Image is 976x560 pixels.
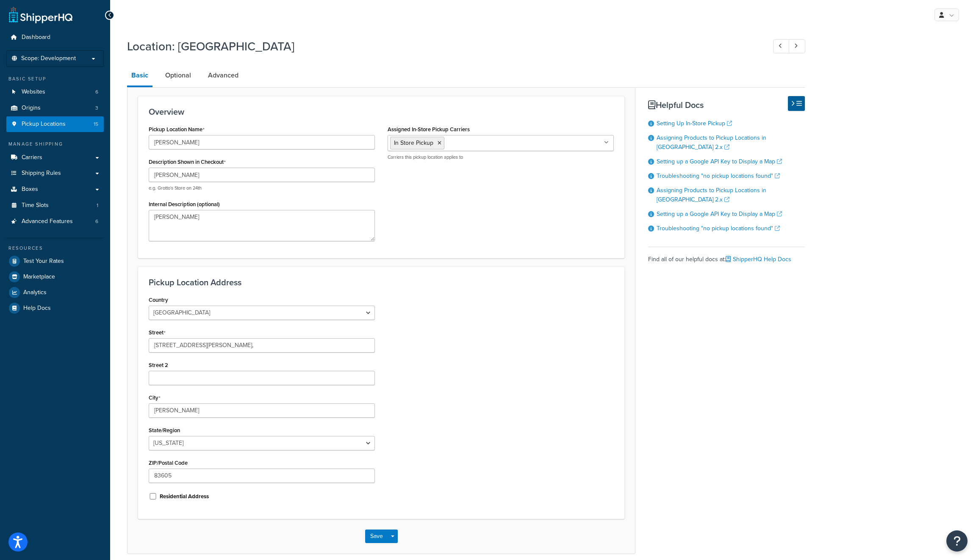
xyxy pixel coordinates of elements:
a: Carriers [6,150,104,166]
a: Help Docs [6,301,104,316]
a: Boxes [6,182,104,197]
span: Boxes [22,186,38,193]
a: Next Record [789,39,805,53]
span: Marketplace [23,273,55,281]
span: 3 [95,105,98,112]
span: Test Your Rates [23,258,64,265]
a: Marketplace [6,269,104,284]
h3: Overview [149,107,614,116]
a: Assigning Products to Pickup Locations in [GEOGRAPHIC_DATA] 2.x [657,133,766,152]
a: Troubleshooting "no pickup locations found" [657,171,780,180]
p: e.g. Grotto's Store on 24th [149,185,375,191]
a: Setting Up In-Store Pickup [657,119,732,128]
a: Advanced [204,65,243,86]
span: Time Slots [22,202,49,209]
label: Residential Address [160,493,209,500]
li: Advanced Features [6,214,104,229]
div: Resources [6,245,104,252]
label: Pickup Location Name [149,126,205,133]
h3: Pickup Location Address [149,278,614,287]
span: In Store Pickup [394,138,433,147]
span: 6 [95,88,98,96]
span: Shipping Rules [22,170,61,177]
span: Help Docs [23,305,51,312]
div: Manage Shipping [6,141,104,148]
span: Carriers [22,154,42,161]
li: Time Slots [6,198,104,213]
label: State/Region [149,427,180,433]
a: Setting up a Google API Key to Display a Map [657,157,782,166]
a: Shipping Rules [6,166,104,181]
li: Origins [6,100,104,116]
p: Carriers this pickup location applies to [388,154,614,160]
a: Assigning Products to Pickup Locations in [GEOGRAPHIC_DATA] 2.x [657,186,766,204]
a: Analytics [6,285,104,300]
span: Websites [22,88,45,96]
a: Advanced Features6 [6,214,104,229]
label: City [149,394,161,401]
button: Open Resource Center [946,530,968,552]
label: Description Shown in Checkout [149,159,226,166]
a: Optional [161,65,195,86]
a: Setting up a Google API Key to Display a Map [657,210,782,218]
h3: Helpful Docs [648,100,805,110]
span: 6 [95,218,98,225]
textarea: [PERSON_NAME] [149,210,375,241]
a: ShipperHQ Help Docs [726,255,791,264]
li: Websites [6,84,104,100]
a: Test Your Rates [6,254,104,269]
label: Country [149,297,168,303]
div: Basic Setup [6,75,104,83]
span: 15 [94,121,98,128]
div: Find all of our helpful docs at: [648,247,805,265]
a: Basic [127,65,152,87]
li: Pickup Locations [6,116,104,132]
label: Assigned In-Store Pickup Carriers [388,126,470,132]
h1: Location: [GEOGRAPHIC_DATA] [127,38,757,55]
span: Dashboard [22,34,50,41]
a: Troubleshooting "no pickup locations found" [657,224,780,233]
span: Pickup Locations [22,121,66,128]
a: Dashboard [6,30,104,45]
span: Scope: Development [21,55,76,62]
button: Save [365,530,388,543]
span: Analytics [23,289,47,296]
label: Street 2 [149,362,168,368]
a: Origins3 [6,100,104,116]
a: Previous Record [773,39,790,53]
span: Origins [22,105,41,112]
button: Hide Help Docs [788,96,805,111]
a: Pickup Locations15 [6,116,104,132]
a: Websites6 [6,84,104,100]
label: Street [149,329,166,336]
span: Advanced Features [22,218,73,225]
span: 1 [97,202,98,209]
label: Internal Description (optional) [149,201,220,207]
label: ZIP/Postal Code [149,460,188,466]
a: Time Slots1 [6,198,104,213]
